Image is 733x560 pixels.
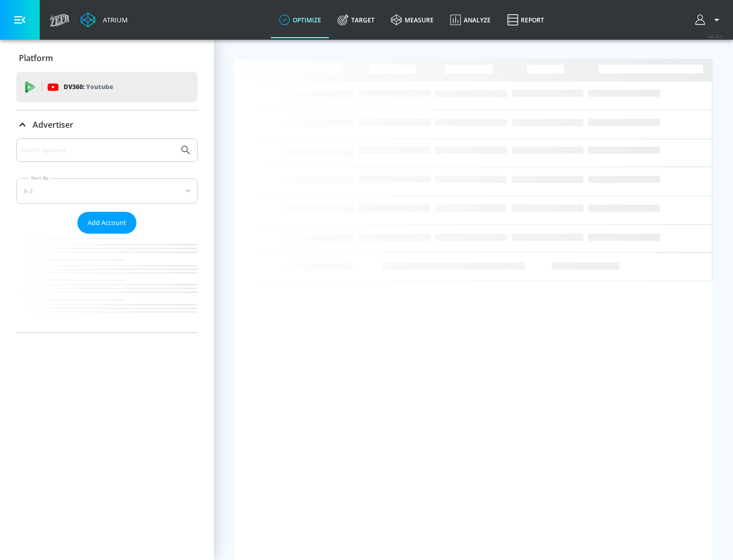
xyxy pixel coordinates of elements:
p: Platform [19,52,53,64]
p: Youtube [86,81,113,92]
div: Atrium [99,15,128,24]
div: Advertiser [16,138,198,332]
span: Add Account [88,217,126,229]
input: Search by name [20,144,175,157]
a: Analyze [442,2,499,38]
label: Sort By [29,175,51,181]
nav: list of Advertiser [16,234,198,332]
a: measure [383,2,442,38]
p: DV360: [64,81,113,93]
div: Platform [16,44,198,72]
a: Atrium [80,12,128,27]
a: Target [329,2,383,38]
p: Advertiser [33,119,73,130]
div: DV360: Youtube [16,72,198,102]
a: optimize [271,2,329,38]
div: Advertiser [16,110,198,139]
div: A-Z [16,178,198,204]
a: Report [499,2,552,38]
span: v 4.25.2 [709,34,723,39]
button: Add Account [77,212,136,234]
